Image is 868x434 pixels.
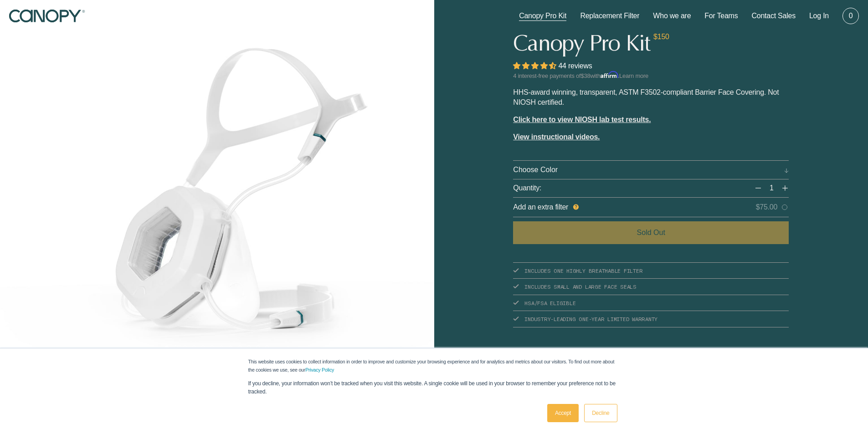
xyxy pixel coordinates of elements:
[305,367,334,373] a: Privacy Policy
[513,183,541,193] span: Quantity:
[558,62,592,70] span: 44 reviews
[513,221,789,244] button: Sold Out
[513,71,789,80] p: 4 interest-free payments of with .
[513,62,558,70] span: 4.68 stars
[513,311,789,327] li: INDUSTRY-LEADING ONE-YEAR LIMITED WARRANTY
[513,279,789,295] li: INCLUDES SMALL AND LARGE FACE SEALS
[513,116,649,123] a: Click here to view NIOSH lab test results
[842,8,859,24] a: 0
[653,32,669,42] span: $150
[704,11,738,21] a: For Teams
[513,133,598,141] span: View instructional videos
[513,133,600,141] a: View instructional videos.
[649,116,651,123] b: .
[513,32,650,55] h1: Canopy Pro Kit
[584,404,617,422] a: Decline
[519,11,566,21] a: Canopy Pro Kit
[756,202,778,212] span: $75.00
[849,11,853,21] span: 0
[248,359,615,373] span: This website uses cookies to collect information in order to improve and customize your browsing ...
[580,11,639,21] a: Replacement Filter
[598,133,600,141] b: .
[601,71,618,78] span: Affirm
[751,11,796,21] a: Contact Sales
[513,87,789,107] p: HHS-award winning, transparent, ASTM F3502-compliant Barrier Face Covering. Not NIOSH certified.
[513,262,789,279] li: INCLUDES ONE HIGHLY BREATHABLE FILTER
[809,11,829,21] a: Log In
[619,72,648,79] a: Learn more - Learn more about Affirm Financing (opens in modal)
[248,379,620,396] p: If you decline, your information won’t be tracked when you visit this website. A single cookie wi...
[513,295,789,311] li: HSA/FSA ELIGIBLE
[580,72,590,79] span: $38
[547,404,579,422] a: Accept
[653,11,691,21] a: Who we are
[513,202,568,212] span: Add an extra filter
